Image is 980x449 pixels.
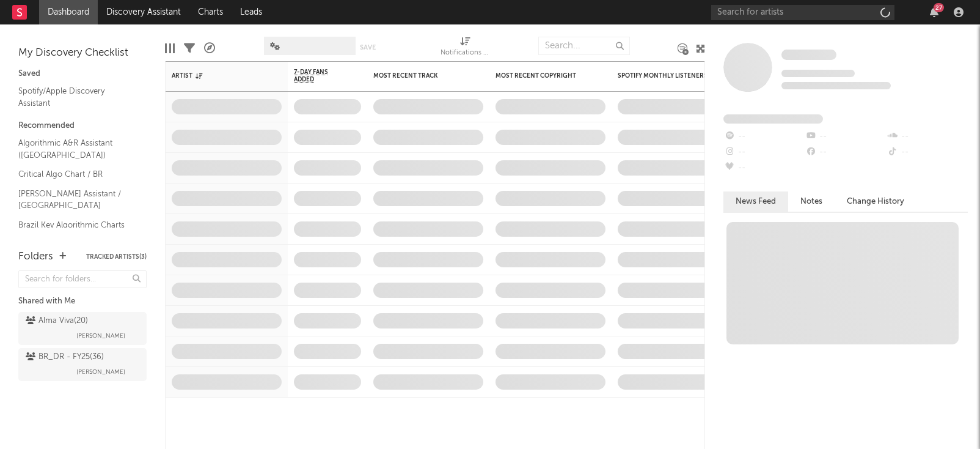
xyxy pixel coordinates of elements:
a: Critical Algo Chart / BR [18,168,134,181]
button: Change History [835,191,916,212]
div: Folders [18,250,53,264]
input: Search for folders... [18,270,147,288]
div: Notifications (Artist) [441,31,489,66]
div: Alma Viva ( 20 ) [26,314,88,328]
div: -- [723,144,805,160]
button: Tracked Artists(3) [86,254,147,260]
div: My Discovery Checklist [18,46,147,61]
a: BR_DR - FY25(36)[PERSON_NAME] [18,348,147,381]
span: 7-Day Fans Added [294,69,343,83]
div: Filters [184,31,195,66]
a: Alma Viva(20)[PERSON_NAME] [18,312,147,345]
div: Recommended [18,119,147,133]
div: -- [723,160,805,176]
input: Search for artists [711,5,894,20]
a: Some Artist [781,49,836,61]
div: BR_DR - FY25 ( 36 ) [26,350,104,365]
div: Spotify Monthly Listeners [618,72,709,80]
button: News Feed [723,191,788,212]
div: -- [887,144,968,160]
a: Spotify/Apple Discovery Assistant [18,84,134,109]
input: Search... [538,37,630,55]
div: -- [723,128,805,144]
button: Notes [788,191,835,212]
div: A&R Pipeline [204,31,215,66]
div: -- [805,144,886,160]
span: Fans Added by Platform [723,114,823,124]
button: Save [360,44,376,51]
div: Saved [18,67,147,81]
div: 27 [934,3,944,12]
div: Edit Columns [165,31,175,66]
div: Notifications (Artist) [441,46,489,61]
a: Brazil Key Algorithmic Charts [18,218,134,232]
span: 0 fans last week [781,82,891,89]
button: 27 [930,7,938,17]
div: Most Recent Copyright [495,72,587,80]
div: Shared with Me [18,294,147,309]
div: -- [887,128,968,144]
div: Artist [172,72,263,80]
a: Algorithmic A&R Assistant ([GEOGRAPHIC_DATA]) [18,136,134,161]
span: [PERSON_NAME] [76,328,125,343]
span: [PERSON_NAME] [76,365,125,379]
div: -- [805,128,886,144]
span: Some Artist [781,50,836,60]
span: Tracking Since: [DATE] [781,70,855,77]
a: [PERSON_NAME] Assistant / [GEOGRAPHIC_DATA] [18,187,134,212]
div: Most Recent Track [373,72,465,80]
